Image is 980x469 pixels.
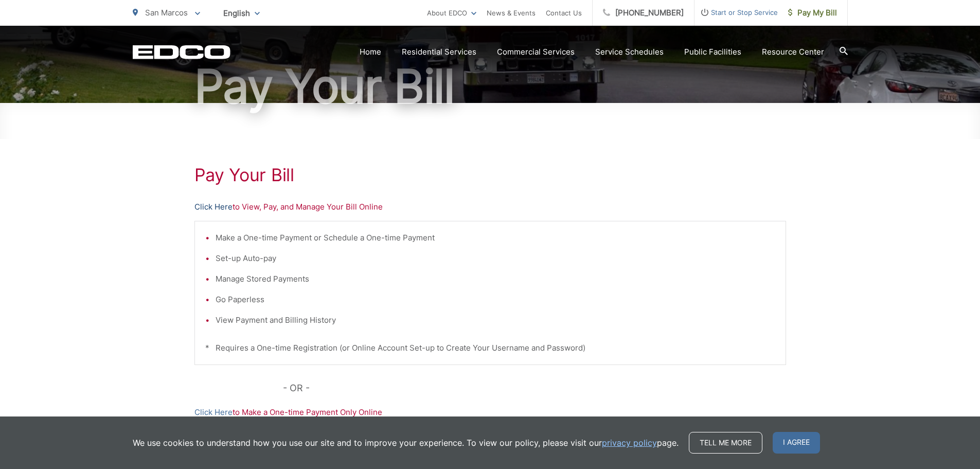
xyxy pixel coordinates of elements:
[360,46,381,58] a: Home
[216,314,775,326] li: View Payment and Billing History
[595,46,664,58] a: Service Schedules
[762,46,824,58] a: Resource Center
[487,7,536,19] a: News & Events
[788,7,837,19] span: Pay My Bill
[194,406,786,419] p: to Make a One-time Payment Only Online
[133,45,230,59] a: EDCD logo. Return to the homepage.
[689,432,762,454] a: Tell me more
[145,8,188,18] span: San Marcos
[216,273,775,285] li: Manage Stored Payments
[216,4,268,22] span: English
[402,46,476,58] a: Residential Services
[773,432,820,454] span: I agree
[194,201,786,213] p: to View, Pay, and Manage Your Bill Online
[133,61,848,112] h1: Pay Your Bill
[194,406,233,419] a: Click Here
[216,232,775,244] li: Make a One-time Payment or Schedule a One-time Payment
[602,437,657,449] a: privacy policy
[546,7,582,19] a: Contact Us
[194,165,786,185] h1: Pay Your Bill
[133,437,679,449] p: We use cookies to understand how you use our site and to improve your experience. To view our pol...
[497,46,575,58] a: Commercial Services
[194,201,233,213] a: Click Here
[216,252,775,265] li: Set-up Auto-pay
[283,380,786,396] p: - OR -
[684,46,741,58] a: Public Facilities
[216,293,775,306] li: Go Paperless
[205,342,775,354] p: * Requires a One-time Registration (or Online Account Set-up to Create Your Username and Password)
[427,7,476,19] a: About EDCO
